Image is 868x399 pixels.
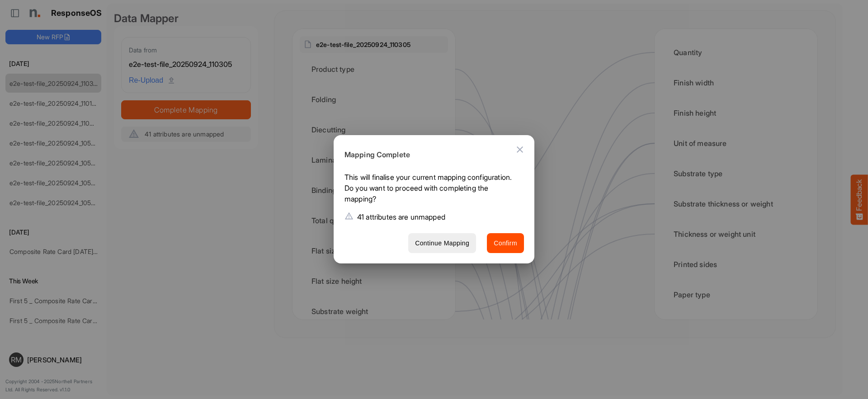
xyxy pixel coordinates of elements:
h6: Mapping Complete [344,149,517,161]
span: Continue Mapping [415,238,469,249]
p: 41 attributes are unmapped [357,211,445,222]
button: Continue Mapping [408,233,476,253]
p: This will finalise your current mapping configuration. Do you want to proceed with completing the... [344,172,517,208]
span: Confirm [494,238,517,249]
button: Confirm [487,233,524,253]
button: Close dialog [509,139,531,160]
